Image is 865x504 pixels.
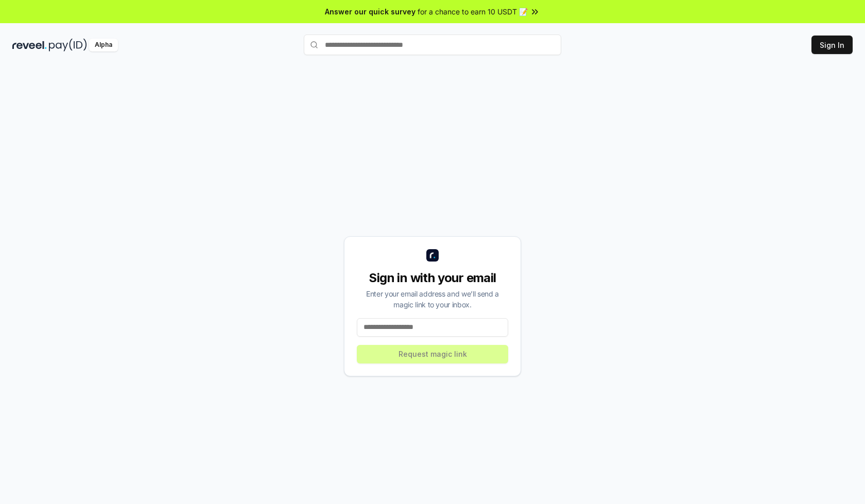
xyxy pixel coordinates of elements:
[89,39,118,51] div: Alpha
[418,6,528,17] span: for a chance to earn 10 USDT 📝
[357,288,508,310] div: Enter your email address and we’ll send a magic link to your inbox.
[426,249,439,262] img: logo_small
[811,36,853,54] button: Sign In
[325,6,416,17] span: Answer our quick survey
[357,270,508,286] div: Sign in with your email
[12,39,47,51] img: reveel_dark
[49,39,87,51] img: pay_id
